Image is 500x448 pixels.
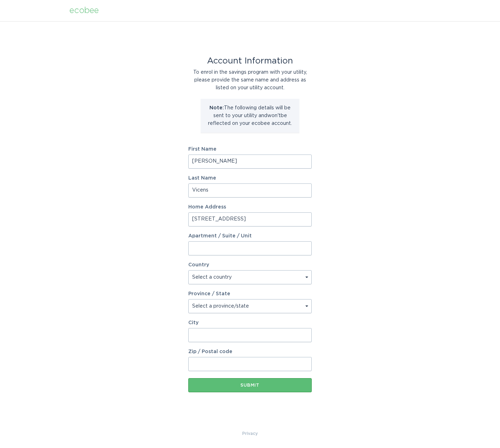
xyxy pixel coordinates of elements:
a: Privacy Policy & Terms of Use [242,430,258,437]
label: Last Name [188,176,312,181]
label: City [188,320,312,325]
label: First Name [188,147,312,152]
div: To enrol in the savings program with your utility, please provide the same name and address as li... [188,68,312,92]
label: Province / State [188,291,230,296]
label: Home Address [188,205,312,210]
strong: Note: [209,105,224,110]
p: The following details will be sent to your utility and won't be reflected on your ecobee account. [206,104,294,127]
button: Submit [188,378,312,392]
label: Zip / Postal code [188,349,312,354]
div: Submit [192,383,308,387]
div: Account Information [188,57,312,65]
label: Country [188,262,209,267]
div: ecobee [69,7,99,14]
label: Apartment / Suite / Unit [188,234,312,238]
